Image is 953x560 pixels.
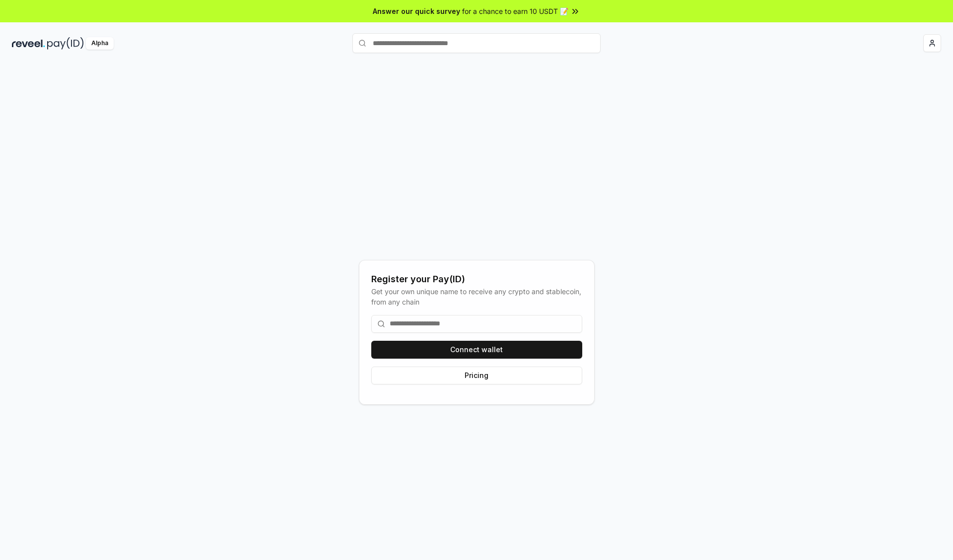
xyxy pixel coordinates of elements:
div: Get your own unique name to receive any crypto and stablecoin, from any chain [371,286,582,307]
span: Answer our quick survey [373,6,460,16]
img: pay_id [47,37,84,50]
button: Connect wallet [371,341,582,359]
div: Register your Pay(ID) [371,272,582,286]
img: reveel_dark [12,37,45,50]
button: Pricing [371,367,582,384]
div: Alpha [86,37,114,50]
span: for a chance to earn 10 USDT 📝 [462,6,568,16]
